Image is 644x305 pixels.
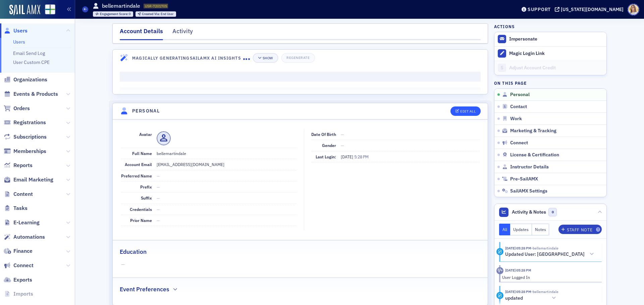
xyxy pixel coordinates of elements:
[4,162,33,169] a: Reports
[4,262,34,269] a: Connect
[263,56,273,60] div: Show
[502,274,597,280] div: User Logged In
[531,289,558,294] span: bellemartindale
[290,75,311,87] button: View
[9,5,40,15] img: SailAMX
[102,2,140,10] h1: bellemartindale
[510,92,530,98] span: Personal
[4,233,45,241] a: Automations
[157,207,160,212] span: —
[13,290,33,298] span: Imports
[531,246,558,250] span: bellemartindale
[120,247,147,256] h2: Education
[13,39,25,45] a: Users
[13,262,34,269] span: Connect
[316,154,336,159] span: Last Login:
[510,116,522,122] span: Work
[4,190,33,198] a: Content
[4,290,33,298] a: Imports
[100,12,131,16] div: 0
[322,143,336,148] span: Gender
[132,151,152,156] span: Full Name
[13,27,28,34] span: Users
[157,159,297,170] dd: [EMAIL_ADDRESS][DOMAIN_NAME]
[100,12,129,16] span: Engagement Score :
[157,218,160,223] span: —
[499,224,511,235] button: All
[510,104,527,110] span: Contact
[4,247,33,255] a: Finance
[509,51,603,57] div: Magic Login Link
[494,46,606,61] button: Magic Login Link
[510,152,559,158] span: License & Certification
[157,195,160,201] span: —
[140,184,152,189] span: Prefix
[139,132,152,137] span: Avatar
[450,106,481,116] button: Edit All
[13,59,50,65] a: User Custom CPE
[505,268,531,273] time: 8/7/2025 05:28 PM
[561,6,624,12] div: [US_STATE][DOMAIN_NAME]
[13,105,30,112] span: Orders
[567,228,592,232] div: Staff Note
[555,7,626,12] button: [US_STATE][DOMAIN_NAME]
[505,251,585,257] h5: Updated User: [GEOGRAPHIC_DATA]
[509,65,603,71] div: Adjust Account Credit
[130,207,152,212] span: Credentials
[253,53,278,63] button: Show
[505,251,596,258] button: Updated User: [GEOGRAPHIC_DATA]
[460,109,476,113] div: Edit All
[121,261,480,268] span: —
[13,162,33,169] span: Reports
[341,154,354,159] span: [DATE]
[505,289,531,294] time: 8/7/2025 05:28 PM
[510,128,556,134] span: Marketing & Tracking
[509,36,537,42] button: Impersonate
[532,224,549,235] button: Notes
[4,219,40,226] a: E-Learning
[510,224,532,235] button: Updates
[13,190,33,198] span: Content
[558,225,602,234] button: Staff Note
[4,133,47,141] a: Subscriptions
[510,176,538,182] span: Pre-SailAMX
[496,248,503,255] div: Activity
[281,53,315,63] button: Regenerate
[354,154,369,159] span: 5:28 PM
[4,90,58,98] a: Events & Products
[141,195,152,201] span: Suffix
[13,76,47,83] span: Organizations
[494,61,606,75] a: Adjust Account Credit
[13,119,46,126] span: Registrations
[4,205,28,212] a: Tasks
[528,6,551,12] div: Support
[13,247,33,255] span: Finance
[13,133,47,141] span: Subscriptions
[130,218,152,223] span: Prior Name
[13,50,45,56] a: Email Send Log
[157,148,297,159] dd: bellemartindale
[13,276,32,284] span: Exports
[13,90,58,98] span: Events & Products
[510,140,528,146] span: Connect
[120,27,163,40] div: Account Details
[120,285,169,294] h2: Event Preferences
[505,295,558,302] button: updated
[494,80,607,86] h4: On this page
[121,173,152,178] span: Preferred Name
[13,219,40,226] span: E-Learning
[341,132,344,137] span: —
[505,295,523,301] h5: updated
[132,55,243,61] h4: Magically Generating SailAMX AI Insights
[45,4,55,15] img: SailAMX
[496,267,503,274] div: Activity
[93,11,133,17] div: Engagement Score: 0
[4,119,46,126] a: Registrations
[4,148,46,155] a: Memberships
[132,107,160,115] h4: Personal
[145,4,167,8] span: USR-7201705
[4,176,53,183] a: Email Marketing
[13,233,45,241] span: Automations
[510,164,549,170] span: Instructor Details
